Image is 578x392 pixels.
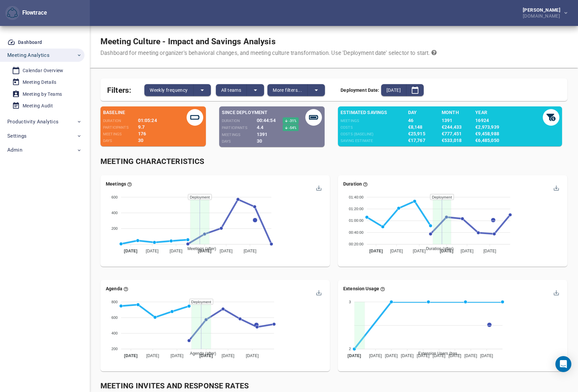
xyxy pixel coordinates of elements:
div: split button [267,84,325,96]
div: Dashboard for meeting organizer's behavioral changes, and meeting culture transformation. Use 'De... [100,49,437,57]
div: Menu [553,289,558,295]
div: split button [216,84,264,96]
button: All teams [216,84,247,96]
tspan: 01:00:00 [349,218,363,222]
span: All teams [221,86,241,94]
div: Meeting Details [23,78,56,86]
div: Dashboard [18,38,42,47]
div: split button [381,84,424,96]
tspan: 01:40:00 [349,195,363,199]
tspan: 00:20:00 [349,242,363,246]
tspan: 2 [349,347,351,351]
div: Duration [343,181,368,187]
tspan: 01:20:00 [349,207,363,211]
div: Meeting Characteristics [100,156,567,167]
span: 30 [257,138,262,144]
div: 16924 [475,117,526,124]
button: Flowtrace [5,6,20,20]
tspan: [DATE] [369,353,382,358]
span: -31 % [288,119,297,123]
div: €777,451 [442,130,475,137]
small: Days [222,139,231,144]
div: Meeting by Teams [23,90,62,98]
tspan: 600 [111,195,118,199]
small: Costs [341,125,353,130]
span: Filters: [107,82,131,96]
div: €25,915 [408,130,442,137]
div: [DOMAIN_NAME] [523,12,563,18]
div: Average of meeting events at the given time window. [106,181,132,187]
small: Participants [103,125,129,130]
small: Duration [103,119,121,123]
button: [PERSON_NAME][DOMAIN_NAME] [512,6,573,20]
tspan: [DATE] [199,353,213,358]
div: €2,973,939 [475,124,526,130]
span: Baseline [103,109,187,116]
small: Duration [222,119,240,123]
tspan: [DATE] [146,248,159,253]
tspan: 400 [111,331,118,335]
tspan: 200 [111,347,118,351]
div: Calendar Overview [23,66,64,75]
small: Days [103,139,112,143]
tspan: [DATE] [483,248,496,253]
tspan: [DATE] [348,353,361,358]
tspan: [DATE] [124,248,138,253]
img: Flowtrace [7,8,18,18]
span: Agenda (after) [185,351,216,356]
div: Open Intercom Messenger [555,356,571,372]
tspan: [DATE] [440,248,453,253]
tspan: [DATE] [221,353,234,358]
div: Meeting Audit [23,102,53,110]
div: €533,018 [442,137,475,144]
tspan: [DATE] [124,353,138,358]
tspan: 3 [349,300,351,304]
small: Costs (Baseline) [341,132,373,136]
span: 1391 [257,132,268,137]
span: 30 [138,138,143,143]
tspan: [DATE] [464,353,477,358]
b: Deployment Date: [341,87,379,93]
span: 00:44:54 [257,118,276,123]
div: €6,485,050 [475,137,526,144]
tspan: [DATE] [390,248,403,253]
span: Weekly frequency [150,86,188,94]
span: Extension Users (bas... [413,351,460,356]
div: Average agenda length in characters per meeting at the given time window. [106,285,128,292]
tspan: 200 [111,226,118,230]
div: [PERSON_NAME] [523,8,563,12]
tspan: [DATE] [401,353,414,358]
div: Menu [316,184,321,190]
span: Meeting Analytics [7,51,50,60]
span: -54 % [288,126,297,130]
button: [DATE] [381,84,406,96]
span: Month [442,109,475,116]
div: €17,767 [408,137,442,144]
div: Meeting Invites and Response Rates [100,381,567,392]
tspan: [DATE] [146,353,159,358]
span: More filters... [273,86,302,94]
span: 01:05:24 [138,118,157,123]
tspan: 400 [111,211,118,215]
span: Meetings (after) [182,246,216,251]
div: Flowtrace [20,9,47,17]
span: 4.4 [257,125,263,130]
div: 46 [408,117,442,124]
tspan: [DATE] [246,353,259,358]
tspan: [DATE] [448,353,461,358]
div: Menu [316,289,321,295]
tspan: [DATE] [170,248,183,253]
h1: Meeting Culture - Impact and Savings Analysis [100,37,437,47]
div: Flowtrace [5,6,47,20]
tspan: [DATE] [243,248,256,253]
tspan: [DATE] [220,248,233,253]
tspan: [DATE] [198,248,212,253]
span: Day [408,109,442,116]
span: Settings [7,132,27,140]
span: Duration (after) [421,246,454,251]
div: 1391 [442,117,475,124]
tspan: [DATE] [433,353,446,358]
span: 176 [138,131,146,136]
span: Estimated Savings [341,109,408,116]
